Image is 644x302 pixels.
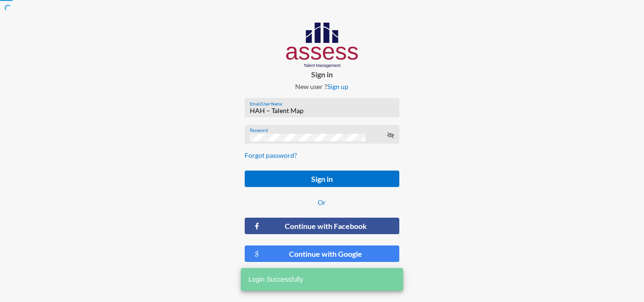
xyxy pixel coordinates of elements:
button: Sign in [245,171,399,187]
p: Or [245,198,399,206]
button: Continue with Google [245,245,399,262]
a: Sign up [327,82,348,90]
a: Forgot password? [245,151,297,159]
p: New user ? [237,82,406,90]
span: Login Successfully [248,275,303,284]
input: Email/User Name [250,107,394,114]
p: Sign in [237,70,406,79]
img: AssessLogoo.svg [286,23,358,68]
button: Continue with Facebook [245,218,399,234]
